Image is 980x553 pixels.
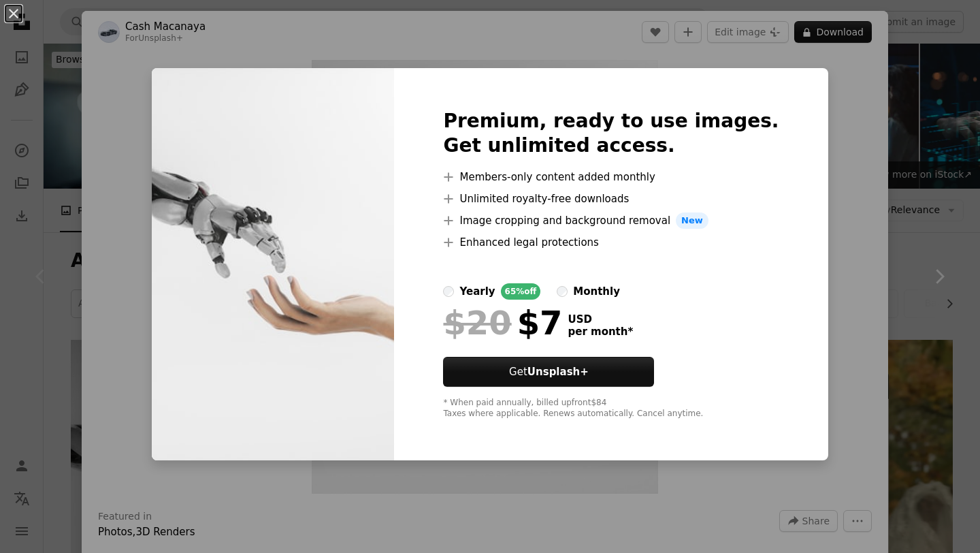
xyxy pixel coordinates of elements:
img: premium_photo-1680608979589-e9349ed066d5 [152,68,394,460]
div: $7 [443,305,562,341]
li: Image cropping and background removal [443,212,779,229]
strong: Unsplash+ [527,366,589,378]
span: USD [568,313,633,326]
li: Members-only content added monthly [443,169,779,185]
div: 65% off [501,283,541,300]
div: monthly [573,283,620,300]
span: New [676,212,708,229]
li: Unlimited royalty-free downloads [443,191,779,207]
div: yearly [459,283,495,300]
button: GetUnsplash+ [443,357,654,387]
input: yearly65%off [443,286,454,297]
li: Enhanced legal protections [443,234,779,251]
span: per month * [568,326,633,338]
span: $20 [443,305,511,341]
input: monthly [557,286,568,297]
h2: Premium, ready to use images. Get unlimited access. [443,109,779,158]
div: * When paid annually, billed upfront $84 Taxes where applicable. Renews automatically. Cancel any... [443,398,779,420]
